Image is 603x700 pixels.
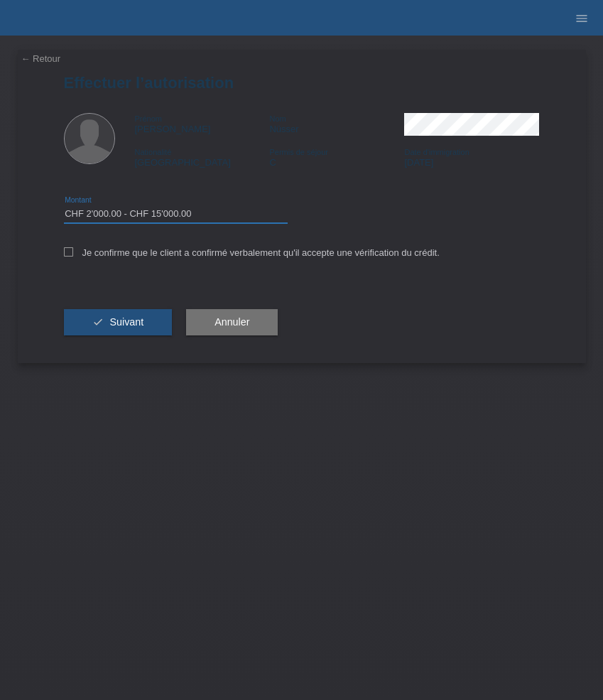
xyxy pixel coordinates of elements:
[135,148,172,156] span: Nationalité
[21,53,61,64] a: ← Retour
[269,113,404,134] div: Nüsser
[214,316,249,328] span: Annuler
[109,316,143,328] span: Suivant
[64,309,173,336] button: check Suivant
[92,316,104,328] i: check
[135,113,270,134] div: [PERSON_NAME]
[575,11,589,26] i: menu
[567,14,596,22] a: menu
[269,114,286,123] span: Nom
[404,148,469,156] span: Date d'immigration
[404,146,539,168] div: [DATE]
[269,148,328,156] span: Permis de séjour
[64,247,440,258] label: Je confirme que le client a confirmé verbalement qu'il accepte une vérification du crédit.
[186,309,278,336] button: Annuler
[269,146,404,168] div: C
[135,146,270,168] div: [GEOGRAPHIC_DATA]
[135,114,163,123] span: Prénom
[64,74,540,92] h1: Effectuer l’autorisation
